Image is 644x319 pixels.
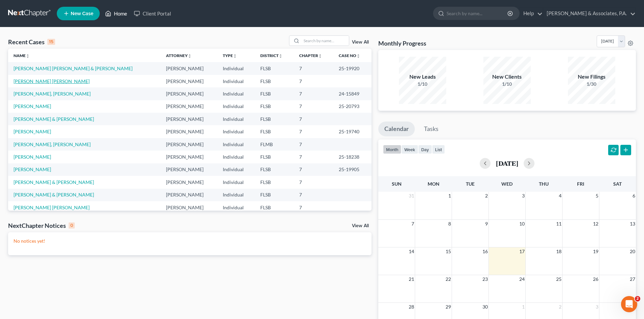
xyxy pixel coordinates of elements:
td: [PERSON_NAME] [161,201,217,214]
span: 16 [482,247,488,256]
td: Individual [217,176,255,188]
td: Individual [217,62,255,75]
a: [PERSON_NAME], [PERSON_NAME] [14,141,91,147]
span: 29 [445,303,452,311]
td: [PERSON_NAME] [161,151,217,163]
td: [PERSON_NAME] [161,189,217,201]
td: 7 [294,125,333,138]
span: 9 [484,220,488,228]
p: No notices yet! [14,238,366,244]
input: Search by name... [302,36,349,46]
td: 25-19740 [333,125,372,138]
a: Case Nounfold_more [339,53,360,58]
a: View All [352,40,369,45]
td: Individual [217,151,255,163]
span: 17 [519,247,525,256]
td: 7 [294,113,333,125]
td: 25-18238 [333,151,372,163]
td: FLMB [255,138,294,151]
span: 10 [519,220,525,228]
td: Individual [217,138,255,151]
span: 2 [484,192,488,200]
td: Individual [217,163,255,176]
div: NextChapter Notices [8,221,75,230]
td: FLSB [255,151,294,163]
td: [PERSON_NAME] [161,100,217,113]
a: [PERSON_NAME] & [PERSON_NAME] [14,192,94,197]
a: Home [102,7,130,20]
span: Thu [539,181,549,187]
span: Sun [392,181,402,187]
td: FLSB [255,189,294,201]
span: 27 [629,275,636,283]
a: [PERSON_NAME], [PERSON_NAME] [14,91,91,97]
td: [PERSON_NAME] [161,138,217,151]
td: 7 [294,201,333,214]
i: unfold_more [233,54,237,58]
span: 1 [448,192,452,200]
a: Typeunfold_more [223,53,237,58]
iframe: Intercom live chat [621,296,637,312]
span: 8 [448,220,452,228]
td: 7 [294,87,333,100]
i: unfold_more [279,54,283,58]
span: 15 [445,247,452,256]
a: [PERSON_NAME] [14,129,51,134]
td: Individual [217,189,255,201]
span: 18 [555,247,562,256]
a: Chapterunfold_more [299,53,322,58]
span: 6 [632,192,636,200]
a: Attorneyunfold_more [166,53,192,58]
div: New Leads [399,73,446,81]
div: 15 [47,39,55,45]
button: month [383,145,401,154]
a: Nameunfold_more [14,53,30,58]
span: 14 [408,247,415,256]
span: 31 [408,192,415,200]
span: 7 [411,220,415,228]
td: Individual [217,87,255,100]
td: 7 [294,62,333,75]
h2: [DATE] [496,160,518,167]
span: 21 [408,275,415,283]
td: Individual [217,75,255,87]
td: FLSB [255,125,294,138]
td: FLSB [255,201,294,214]
a: [PERSON_NAME] [14,166,51,172]
td: 25-19905 [333,163,372,176]
div: 1/10 [483,81,531,87]
a: Districtunfold_more [260,53,283,58]
td: FLSB [255,113,294,125]
span: 12 [592,220,599,228]
td: Individual [217,201,255,214]
div: 0 [69,222,75,229]
td: [PERSON_NAME] [161,125,217,138]
div: 1/30 [568,81,615,87]
span: 25 [555,275,562,283]
span: 22 [445,275,452,283]
td: [PERSON_NAME] [161,163,217,176]
td: [PERSON_NAME] [161,87,217,100]
span: 30 [482,303,488,311]
span: 13 [629,220,636,228]
td: [PERSON_NAME] [161,62,217,75]
a: [PERSON_NAME] & [PERSON_NAME] [14,179,94,185]
td: 24-15849 [333,87,372,100]
td: 25-19920 [333,62,372,75]
h3: Monthly Progress [378,39,426,47]
div: New Clients [483,73,531,81]
button: day [418,145,432,154]
i: unfold_more [356,54,360,58]
td: FLSB [255,176,294,188]
i: unfold_more [26,54,30,58]
span: 19 [592,247,599,256]
span: 1 [521,303,525,311]
a: Help [520,7,543,20]
span: New Case [71,11,93,16]
a: View All [352,223,369,228]
span: Sat [613,181,622,187]
button: week [401,145,418,154]
span: 11 [555,220,562,228]
span: Fri [577,181,584,187]
td: 7 [294,151,333,163]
